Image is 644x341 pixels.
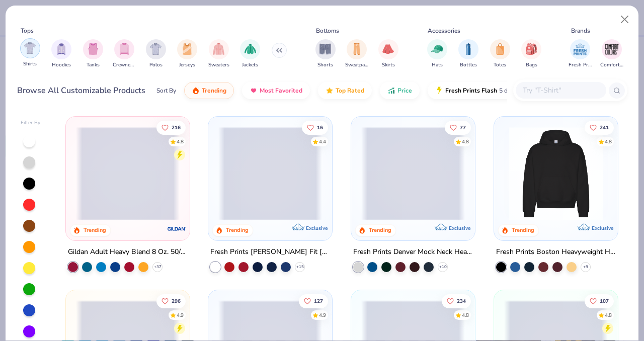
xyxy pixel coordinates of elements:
button: Like [585,294,614,308]
img: flash.gif [435,87,443,95]
span: 5 day delivery [499,85,536,97]
span: Crewnecks [113,61,136,69]
div: filter for Tanks [83,39,103,69]
span: Trending [202,87,226,95]
div: filter for Shorts [315,39,336,69]
button: Like [442,294,471,308]
img: Crewnecks Image [119,43,130,55]
div: Bottoms [316,26,339,35]
span: + 37 [153,264,161,270]
img: 91acfc32-fd48-4d6b-bdad-a4c1a30ac3fc [504,127,608,220]
div: 4.4 [319,138,327,145]
span: Skirts [382,61,395,69]
button: filter button [378,39,398,69]
span: 241 [600,125,609,130]
div: Browse All Customizable Products [17,84,145,97]
img: Hats Image [431,43,443,55]
img: Gildan logo [166,219,186,239]
img: trending.gif [192,87,200,95]
img: Skirts Image [382,43,394,55]
img: Totes Image [495,43,506,55]
div: filter for Hoodies [51,39,71,69]
div: filter for Hats [427,39,447,69]
span: Exclusive [592,225,613,231]
div: filter for Jackets [240,39,260,69]
div: Gildan Adult Heavy Blend 8 Oz. 50/50 Hooded Sweatshirt [68,246,188,259]
button: filter button [600,39,623,69]
button: filter button [345,39,368,69]
button: filter button [569,39,592,69]
button: Like [156,294,186,308]
span: Hats [432,61,443,69]
div: filter for Sweatpants [345,39,368,69]
div: 4.8 [177,138,184,145]
img: Jerseys Image [182,43,193,55]
span: Shirts [23,60,37,68]
span: 216 [172,125,181,130]
div: 4.9 [319,311,327,319]
div: filter for Sweaters [208,39,229,69]
button: filter button [177,39,197,69]
span: + 10 [439,264,447,270]
span: Sweaters [208,61,229,69]
button: Like [445,120,471,134]
span: Price [397,87,412,95]
span: Hoodies [52,61,71,69]
img: Shorts Image [319,43,331,55]
div: 4.8 [462,138,469,145]
div: filter for Crewnecks [113,39,136,69]
span: Comfort Colors [600,61,623,69]
span: Fresh Prints [569,61,592,69]
img: Tanks Image [88,43,99,55]
div: Sort By [156,86,176,95]
span: + 9 [583,264,588,270]
div: Tops [21,26,34,35]
button: Price [380,82,420,99]
button: filter button [83,39,103,69]
img: most_fav.gif [250,87,258,95]
div: filter for Shirts [20,38,40,68]
div: 4.8 [462,311,469,319]
span: Exclusive [449,225,470,231]
span: Most Favorited [260,87,302,95]
button: filter button [240,39,260,69]
span: Totes [494,61,506,69]
span: Jerseys [179,61,195,69]
button: Close [615,10,634,29]
img: Jackets Image [245,43,256,55]
img: Hoodies Image [56,43,67,55]
img: Bags Image [526,43,537,55]
div: Brands [571,26,590,35]
span: Top Rated [336,87,364,95]
button: Like [302,120,329,134]
div: Filter By [21,119,41,127]
div: 4.8 [605,311,612,319]
span: Fresh Prints Flash [445,87,497,95]
div: Fresh Prints Boston Heavyweight Hoodie [496,246,616,259]
button: Like [156,120,186,134]
span: Bottles [460,61,477,69]
img: Sweatpants Image [351,43,362,55]
button: filter button [113,39,136,69]
span: 16 [317,125,324,130]
div: 4.8 [605,138,612,145]
button: filter button [20,39,40,69]
div: filter for Totes [490,39,510,69]
div: filter for Bags [521,39,541,69]
input: Try "T-Shirt" [522,84,599,96]
button: filter button [208,39,229,69]
button: Trending [184,82,234,99]
img: Fresh Prints Image [573,42,588,57]
span: 296 [172,298,181,303]
span: 127 [314,298,324,303]
span: 234 [457,298,466,303]
span: Shorts [317,61,333,69]
span: 107 [600,298,609,303]
img: TopRated.gif [326,87,334,95]
button: Like [299,294,329,308]
div: filter for Skirts [378,39,398,69]
button: filter button [427,39,447,69]
img: Comfort Colors Image [604,42,619,57]
span: Jackets [242,61,258,69]
button: Most Favorited [242,82,310,99]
